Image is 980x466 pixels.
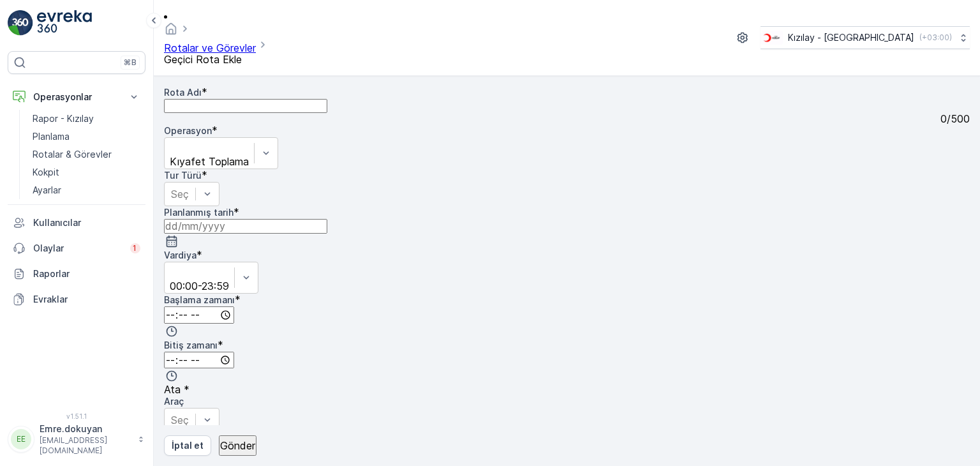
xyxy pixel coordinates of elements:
span: v 1.51.1 [8,412,145,420]
p: Operasyonlar [33,91,120,103]
label: Araç [164,396,184,407]
p: Rapor - Kızılay [33,112,94,125]
a: Kokpit [27,163,145,181]
p: [EMAIL_ADDRESS][DOMAIN_NAME] [40,435,131,456]
a: Rotalar & Görevler [27,146,145,163]
label: Tur Türü [164,170,202,181]
img: logo_light-DOdMpM7g.png [37,10,92,36]
span: Geçici Rota Ekle [164,53,242,66]
p: Evraklar [33,293,140,306]
a: Ayarlar [27,181,145,199]
label: Başlama zamanı [164,294,235,305]
img: logo [8,10,33,36]
a: Planlama [27,128,145,146]
p: Kokpit [33,166,59,179]
a: Rotalar ve Görevler [164,41,256,54]
label: Bitiş zamanı [164,340,218,350]
p: İptal et [172,439,204,452]
div: Kıyafet Toplama [170,156,249,167]
label: Operasyon [164,125,212,136]
p: Olaylar [33,242,122,255]
p: ( +03:00 ) [919,33,952,43]
p: Gönder [220,440,255,451]
a: Ana Sayfa [164,26,178,38]
label: Rota Adı [164,87,202,98]
button: Kızılay - [GEOGRAPHIC_DATA](+03:00) [761,26,970,49]
input: dd/mm/yyyy [164,219,327,233]
div: EE [11,429,31,449]
p: Raporlar [33,267,140,280]
img: k%C4%B1z%C4%B1lay_D5CCths_t1JZB0k.png [761,31,783,45]
button: Operasyonlar [8,84,145,110]
label: Vardiya [164,250,197,260]
div: 00:00-23:59 [170,280,229,292]
a: Evraklar [8,287,145,312]
a: Kullanıcılar [8,210,145,236]
button: İptal et [164,435,211,456]
p: Kullanıcılar [33,216,140,229]
a: Rapor - Kızılay [27,110,145,128]
p: Kızılay - [GEOGRAPHIC_DATA] [788,31,914,44]
p: 0 / 500 [940,113,970,124]
p: Rotalar & Görevler [33,148,112,161]
span: Ata [164,383,181,396]
p: Ayarlar [33,184,61,197]
label: Planlanmış tarih [164,207,234,218]
p: 1 [133,243,138,253]
p: Planlama [33,130,70,143]
button: Gönder [219,435,256,456]
p: ⌘B [124,57,137,68]
button: EEEmre.dokuyan[EMAIL_ADDRESS][DOMAIN_NAME] [8,423,145,456]
p: Emre.dokuyan [40,423,131,435]
a: Raporlar [8,261,145,287]
a: Olaylar1 [8,236,145,261]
